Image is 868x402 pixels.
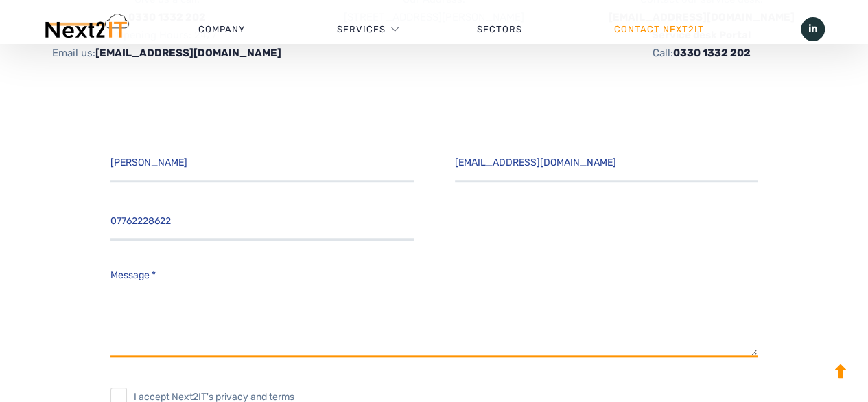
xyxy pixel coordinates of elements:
[110,203,414,241] input: Phone Number
[152,9,291,50] a: Company
[110,144,414,182] input: Your Name *
[337,9,386,50] a: Services
[432,9,569,50] a: Sectors
[110,261,758,357] textarea: Message *
[568,9,750,50] a: Contact Next2IT
[455,144,758,182] input: Your E-Mail *
[43,14,129,45] img: Next2IT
